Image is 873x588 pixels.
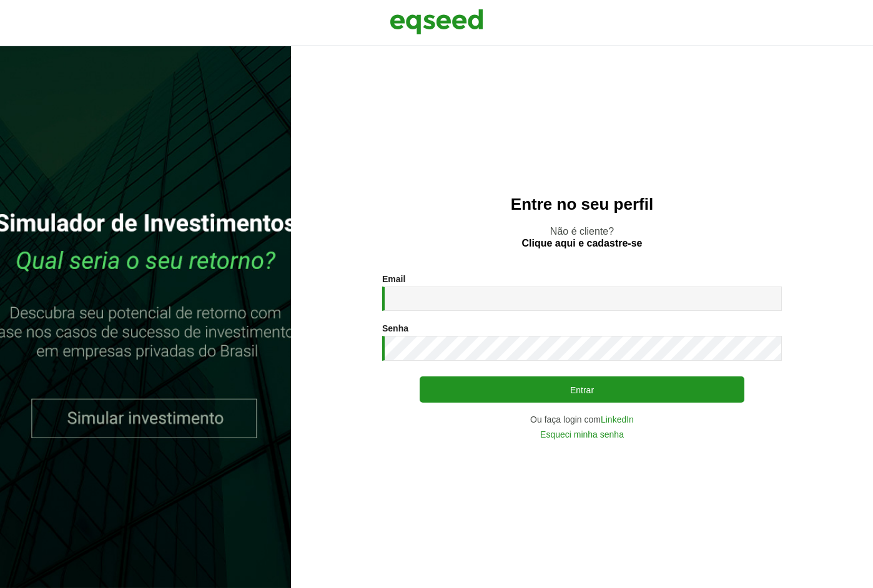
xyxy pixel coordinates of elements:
a: Esqueci minha senha [540,430,624,439]
a: LinkedIn [601,415,634,424]
h2: Entre no seu perfil [316,195,848,213]
img: EqSeed Logo [390,6,483,37]
p: Não é cliente? [316,225,848,249]
a: Clique aqui e cadastre-se [522,238,643,248]
label: Email [382,275,405,283]
label: Senha [382,324,408,333]
button: Entrar [420,376,744,403]
div: Ou faça login com [382,415,782,424]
